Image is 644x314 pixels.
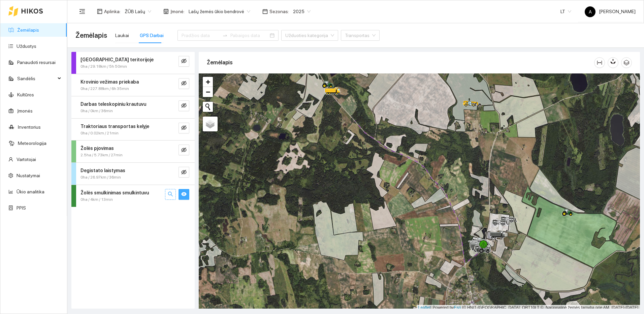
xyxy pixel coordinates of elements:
span: to [222,33,228,38]
span: Sandėlis [17,72,56,85]
a: Zoom out [203,87,213,97]
span: eye-invisible [181,103,187,109]
div: Žemėlapis [207,53,594,72]
a: Meteorologija [18,140,46,146]
button: eye-invisible [179,123,189,133]
span: 0ha / 0.02km / 21min [80,130,119,136]
span: LT [560,6,571,17]
strong: Darbas teleskopiniu krautuvu [80,101,146,107]
span: eye-invisible [181,169,187,176]
div: Degistato laistymas0ha / 26.97km / 36mineye-invisible [71,163,195,185]
span: 0ha / 227.88km / 6h 35min [80,86,129,92]
strong: [GEOGRAPHIC_DATA] teritorijoje [80,57,154,62]
strong: Krovinio vežimas priekaba [80,79,139,85]
span: Žemėlapis [75,30,107,41]
span: Aplinka : [104,8,121,15]
span: eye-invisible [181,58,187,65]
strong: Degistato laistymas [80,168,125,173]
div: Laukai [115,32,129,39]
strong: Žolės pjovimas [80,146,114,151]
span: Įmonė : [170,8,185,15]
span: 2.5ha / 5.73km / 27min [80,152,123,158]
span: eye-invisible [181,147,187,154]
span: menu-fold [79,8,85,14]
a: Ūkio analitika [17,189,44,194]
span: Sezonas : [269,8,289,15]
button: eye-invisible [179,56,189,67]
span: shop [163,9,169,14]
div: Žolės smulkinimas smulkintuvu0ha / 4km / 13minsearcheye [71,185,195,207]
span: eye-invisible [181,125,187,131]
a: Inventorius [18,124,41,130]
button: Initiate a new search [203,102,213,112]
span: A [589,6,592,17]
button: column-width [594,57,605,68]
strong: Žolės smulkinimas smulkintuvu [80,190,149,195]
div: GPS Darbai [140,32,164,39]
a: Įmonės [17,108,33,114]
span: ŽŪB Lašų [125,6,151,17]
span: 0ha / 4km / 13min [80,196,113,203]
a: Užduotys [17,43,36,49]
button: eye [179,189,189,200]
a: Nustatymai [17,173,40,178]
button: eye-invisible [179,145,189,155]
a: Esri [454,305,461,310]
div: Krovinio vežimas priekaba0ha / 227.88km / 6h 35mineye-invisible [71,74,195,96]
input: Pradžios data [182,32,220,39]
button: menu-fold [75,5,89,18]
span: 0ha / 26.97km / 36min [80,174,121,181]
input: Pabaigos data [230,32,268,39]
button: search [165,189,176,200]
span: 0ha / 29.18km / 5h 50min [80,63,127,70]
span: 0ha / 0km / 36min [80,108,113,114]
span: swap-right [222,33,228,38]
a: Kultūros [17,92,34,97]
span: [PERSON_NAME] [585,9,636,14]
a: PPIS [17,205,26,211]
span: column-width [594,60,605,65]
button: eye-invisible [179,78,189,89]
a: Panaudoti resursai [17,60,56,65]
div: Žolės pjovimas2.5ha / 5.73km / 27mineye-invisible [71,140,195,162]
a: Layers [203,117,218,131]
span: 2025 [293,6,311,17]
span: calendar [262,9,268,14]
span: − [206,88,210,96]
div: | Powered by © HNIT-[GEOGRAPHIC_DATA]; ORT10LT ©, Nacionalinė žemės tarnyba prie AM, [DATE]-[DATE] [417,305,640,311]
button: eye-invisible [179,167,189,178]
span: | [462,305,463,310]
a: Žemėlapis [17,27,39,33]
div: Traktoriaus transportas kelyje0ha / 0.02km / 21mineye-invisible [71,119,195,140]
a: Vartotojai [17,157,36,162]
span: Lašų žemės ūkio bendrovė [189,6,250,17]
strong: Traktoriaus transportas kelyje [80,124,149,129]
a: Leaflet [418,305,430,310]
span: + [206,77,210,86]
div: Darbas teleskopiniu krautuvu0ha / 0km / 36mineye-invisible [71,96,195,118]
span: layout [97,9,102,14]
span: eye-invisible [181,81,187,87]
div: [GEOGRAPHIC_DATA] teritorijoje0ha / 29.18km / 5h 50mineye-invisible [71,52,195,74]
button: eye-invisible [179,100,189,111]
span: search [168,191,173,198]
span: eye [181,191,187,198]
a: Zoom in [203,77,213,87]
